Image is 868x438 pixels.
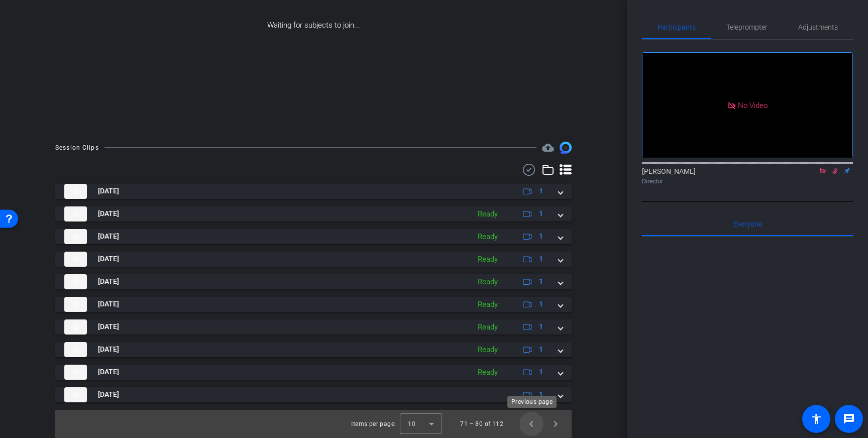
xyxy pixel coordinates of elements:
img: thumb-nail [64,342,87,357]
span: Teleprompter [726,24,768,31]
span: [DATE] [98,231,119,242]
div: Previous page [507,396,557,408]
img: thumb-nail [64,297,87,312]
mat-expansion-panel-header: thumb-nail[DATE]Ready1 [55,342,572,357]
span: 1 [539,208,543,219]
mat-icon: accessibility [810,413,822,425]
div: Ready [473,254,503,265]
mat-icon: cloud_upload [542,142,554,154]
img: thumb-nail [64,387,87,402]
img: thumb-nail [64,229,87,244]
span: 1 [539,276,543,287]
div: Ready [473,321,503,333]
div: [PERSON_NAME] [642,166,853,186]
span: 1 [539,344,543,355]
mat-icon: message [843,413,855,425]
span: Adjustments [798,24,838,31]
span: [DATE] [98,367,119,377]
img: thumb-nail [64,274,87,289]
div: Session Clips [55,143,99,153]
mat-expansion-panel-header: thumb-nail[DATE]Ready1 [55,229,572,244]
span: [DATE] [98,299,119,309]
span: [DATE] [98,389,119,400]
span: Destinations for your clips [542,142,554,154]
mat-expansion-panel-header: thumb-nail[DATE]1 [55,184,572,199]
span: 1 [539,231,543,242]
span: 1 [539,299,543,309]
span: No Video [738,100,768,110]
div: Ready [473,231,503,243]
div: Ready [473,367,503,378]
div: Director [642,177,853,186]
mat-expansion-panel-header: thumb-nail[DATE]Ready1 [55,274,572,289]
button: Previous page [519,412,544,436]
div: 71 – 80 of 112 [460,419,503,429]
img: thumb-nail [64,252,87,267]
span: 1 [539,321,543,332]
div: Items per page: [351,419,396,429]
span: [DATE] [98,321,119,332]
img: thumb-nail [64,365,87,380]
div: Ready [473,276,503,288]
span: Participants [658,24,696,31]
img: Session clips [560,142,572,154]
mat-expansion-panel-header: thumb-nail[DATE]Ready1 [55,365,572,380]
span: 1 [539,186,543,196]
mat-expansion-panel-header: thumb-nail[DATE]Ready1 [55,206,572,222]
mat-expansion-panel-header: thumb-nail[DATE]Ready1 [55,297,572,312]
span: [DATE] [98,208,119,219]
img: thumb-nail [64,184,87,199]
div: Ready [473,299,503,310]
mat-expansion-panel-header: thumb-nail[DATE]1 [55,387,572,402]
img: thumb-nail [64,206,87,222]
div: Ready [473,208,503,220]
span: 1 [539,367,543,377]
div: Ready [473,344,503,356]
span: 1 [539,254,543,264]
span: [DATE] [98,276,119,287]
span: [DATE] [98,344,119,355]
span: 1 [539,389,543,400]
button: Next page [544,412,568,436]
mat-expansion-panel-header: thumb-nail[DATE]Ready1 [55,319,572,335]
span: [DATE] [98,186,119,196]
img: thumb-nail [64,319,87,335]
span: [DATE] [98,254,119,264]
span: Everyone [733,221,762,228]
mat-expansion-panel-header: thumb-nail[DATE]Ready1 [55,252,572,267]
